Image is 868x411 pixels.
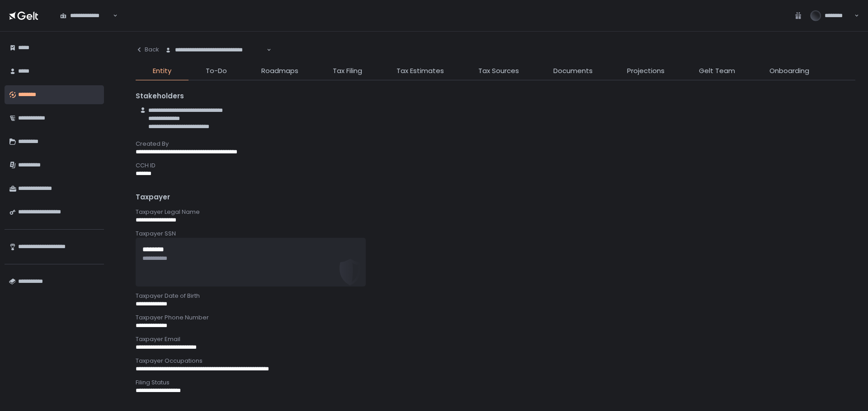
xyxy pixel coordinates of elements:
div: Taxpayer Phone Number [136,314,855,322]
button: Back [136,41,159,59]
span: Tax Sources [478,66,519,76]
div: Taxpayer SSN [136,230,855,238]
input: Search for option [265,46,266,55]
div: Taxpayer Email [136,335,855,343]
span: Roadmaps [261,66,298,76]
input: Search for option [112,11,112,20]
span: To-Do [206,66,227,76]
div: CCH ID [136,162,855,170]
span: Onboarding [769,66,809,76]
span: Tax Filing [333,66,362,76]
div: Taxpayer Occupations [136,357,855,365]
div: Search for option [54,6,118,25]
span: Entity [153,66,171,76]
div: Taxpayer Date of Birth [136,292,855,300]
span: Tax Estimates [396,66,444,76]
div: Search for option [159,41,271,60]
div: Taxpayer [136,192,855,203]
span: Documents [553,66,593,76]
div: Taxpayer Legal Name [136,208,855,216]
div: Back [136,46,159,54]
span: Projections [627,66,665,76]
div: Filing Status [136,379,855,387]
div: Stakeholders [136,91,855,102]
span: Gelt Team [699,66,735,76]
div: Created By [136,140,855,148]
div: Mailing Address [136,400,855,408]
